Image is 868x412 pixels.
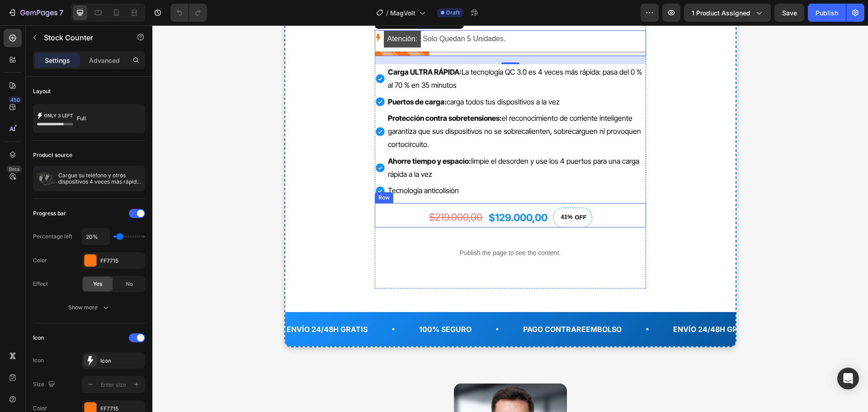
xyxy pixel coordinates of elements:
[152,25,868,412] iframe: Design area
[99,376,128,393] input: Enter size
[100,357,143,365] div: Icon
[33,209,66,218] div: Progress bar
[421,186,436,198] div: OFF
[100,257,143,265] div: FF7715
[371,299,469,308] strong: PagO CONTRAREEMBOLSO
[692,8,750,18] span: 1 product assigned
[37,170,55,188] img: product feature img
[254,223,462,232] p: Publish the page to see the content.
[446,9,460,17] span: Draft
[9,96,22,104] div: 450
[44,32,121,43] p: Stock Counter
[33,280,48,288] div: Effect
[33,379,57,391] div: Size
[521,299,602,308] strong: Envío 24/48H GRATIS
[4,4,67,22] button: 7
[33,356,44,365] div: Icon
[236,88,349,97] strong: Protección contra sobretensiones:
[236,42,490,64] span: La tecnología QC 3.0 es 4 veces más rápida: pasa del 0 % al 70 % en 35 minutos
[93,280,102,288] span: Yes
[77,108,132,129] div: Full
[236,72,407,81] span: carga todos tus dispositivos a la vez
[33,151,72,159] div: Product source
[33,87,51,95] div: Layout
[684,4,771,22] button: 1 product assigned
[808,4,846,22] button: Publish
[407,186,421,197] div: 41%
[59,7,63,18] p: 7
[126,280,133,288] span: No
[89,56,120,65] p: Advanced
[33,256,47,265] div: Color
[236,42,309,51] strong: Carga ULTRA RÁPIDA:
[68,303,110,312] div: Show more
[170,4,207,22] div: Undo/Redo
[390,8,415,18] span: MagVolt
[782,9,797,17] span: Save
[7,166,22,173] div: Beta
[224,168,239,176] div: Row
[267,299,319,308] strong: 100% Seguro
[236,88,489,123] span: el reconocimiento de corriente inteligente garantiza que sus dispositivos no se sobrecalienten, s...
[236,131,319,140] strong: Ahorre tiempo y espacio:
[837,368,859,389] div: Open Intercom Messenger
[236,161,307,170] span: Tecnología anticolisión
[335,185,396,200] div: $129.000,00
[33,232,72,241] div: Percentage left
[82,228,109,245] input: Auto
[236,72,294,81] strong: Puertos de carga:
[33,334,44,342] div: Icon
[236,131,487,153] span: limpie el desorden y use los 4 puertos para una carga rápida a la vez
[816,8,838,18] div: Publish
[33,299,145,316] button: Show more
[134,299,215,308] strong: Envío 24/48H GRATIS
[276,184,331,200] div: $219.000,00
[45,56,70,65] p: Settings
[58,172,142,185] p: Cargue su teléfono y otros dispositivos 4 veces más rápido con MagVolt
[774,4,804,22] button: Save
[386,8,388,18] span: /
